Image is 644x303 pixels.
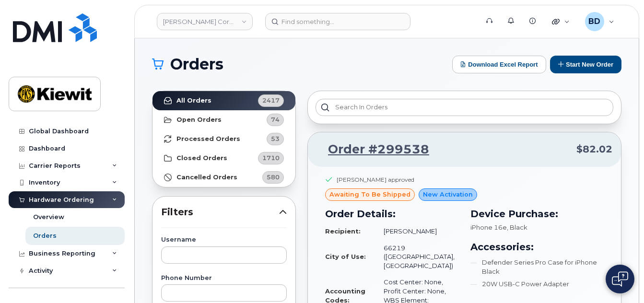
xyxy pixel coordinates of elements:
span: New Activation [423,190,473,199]
h3: Order Details: [325,207,459,221]
span: 580 [267,173,280,182]
label: Phone Number [161,275,287,281]
h3: Accessories: [470,240,604,254]
span: 53 [271,134,280,143]
li: Defender Series Pro Case for iPhone Black [470,258,604,276]
a: Order #299538 [316,141,429,158]
strong: Open Orders [176,116,222,124]
span: awaiting to be shipped [329,190,410,199]
strong: Closed Orders [176,154,227,162]
input: Search in orders [316,99,613,116]
span: 1710 [262,153,280,163]
span: Filters [161,205,279,219]
strong: Recipient: [325,227,361,235]
strong: City of Use: [325,253,366,260]
label: Username [161,237,287,243]
span: 2417 [262,96,280,105]
button: Download Excel Report [452,56,546,73]
span: 74 [271,115,280,124]
td: [PERSON_NAME] [375,223,459,240]
li: 20W USB-C Power Adapter [470,280,604,289]
strong: All Orders [176,97,211,105]
strong: Cancelled Orders [176,174,237,181]
span: $82.02 [576,142,612,156]
a: All Orders2417 [152,91,295,110]
span: , Black [507,223,527,231]
a: Processed Orders53 [152,129,295,149]
h3: Device Purchase: [470,207,604,221]
td: 66219 ([GEOGRAPHIC_DATA], [GEOGRAPHIC_DATA]) [375,240,459,274]
a: Cancelled Orders580 [152,168,295,187]
a: Closed Orders1710 [152,149,295,168]
span: iPhone 16e [470,223,507,231]
a: Open Orders74 [152,110,295,129]
div: [PERSON_NAME] approved [337,175,414,184]
button: Start New Order [550,56,621,73]
strong: Processed Orders [176,135,240,143]
img: Open chat [612,271,628,287]
span: Orders [170,57,223,71]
